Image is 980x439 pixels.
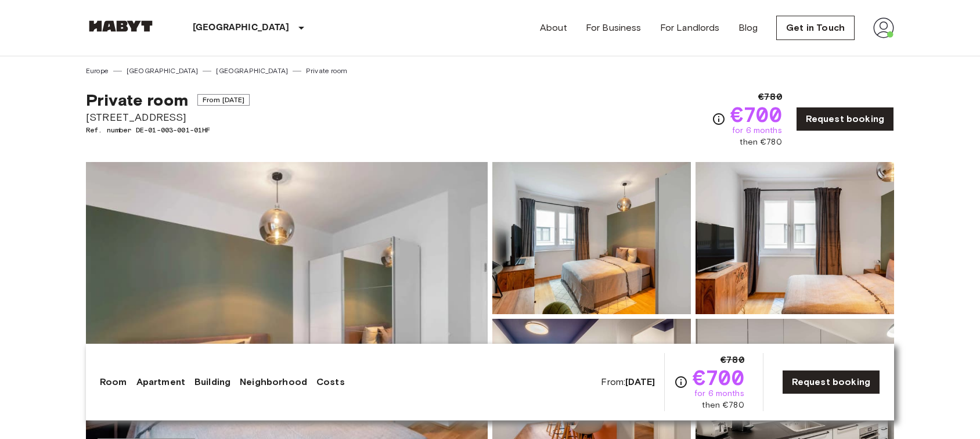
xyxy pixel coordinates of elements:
a: For Landlords [660,21,720,35]
img: Picture of unit DE-01-003-001-01HF [696,162,894,314]
a: Request booking [796,107,894,131]
b: [DATE] [625,376,655,387]
img: Habyt [86,20,156,32]
span: [STREET_ADDRESS] [86,110,250,125]
a: Room [100,375,127,389]
a: Neighborhood [240,375,307,389]
img: Picture of unit DE-01-003-001-01HF [492,162,691,314]
span: then €780 [702,400,744,411]
span: for 6 months [694,388,744,400]
a: Building [194,375,230,389]
span: €700 [730,104,782,125]
img: avatar [873,17,894,38]
span: From [DATE] [197,94,250,106]
span: Ref. number DE-01-003-001-01HF [86,125,250,135]
p: [GEOGRAPHIC_DATA] [193,21,290,35]
a: Private room [306,66,347,76]
a: For Business [586,21,642,35]
a: Request booking [782,370,880,394]
span: From: [601,376,655,388]
a: [GEOGRAPHIC_DATA] [127,66,199,76]
svg: Check cost overview for full price breakdown. Please note that discounts apply to new joiners onl... [712,112,726,126]
span: €780 [758,90,782,104]
span: €700 [693,367,744,388]
a: Get in Touch [776,16,855,40]
a: Apartment [136,375,185,389]
a: Costs [316,375,345,389]
a: Europe [86,66,109,76]
span: for 6 months [732,125,782,136]
span: then €780 [740,136,781,148]
a: [GEOGRAPHIC_DATA] [216,66,288,76]
span: Private room [86,90,188,110]
a: About [540,21,567,35]
span: €780 [720,353,744,367]
svg: Check cost overview for full price breakdown. Please note that discounts apply to new joiners onl... [674,375,688,389]
a: Blog [738,21,758,35]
